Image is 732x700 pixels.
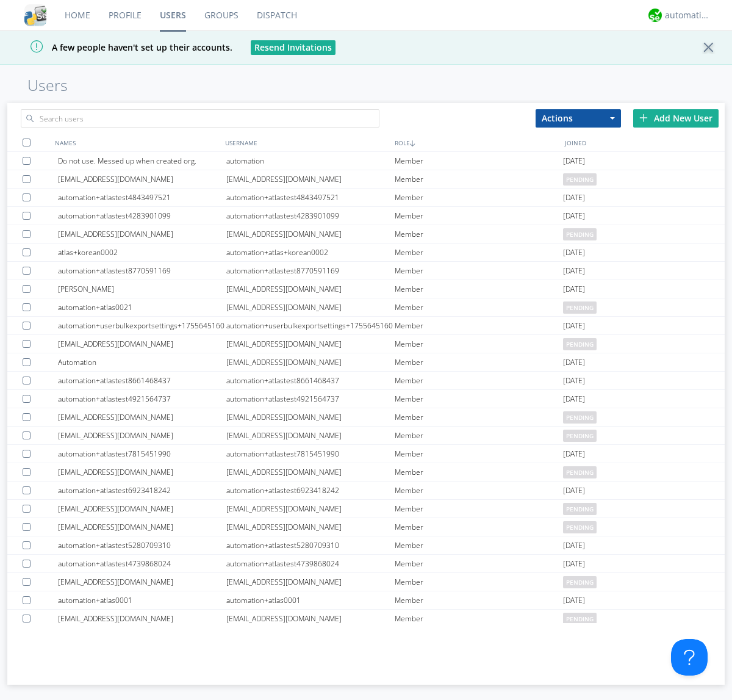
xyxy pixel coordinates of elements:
a: [EMAIL_ADDRESS][DOMAIN_NAME][EMAIL_ADDRESS][DOMAIN_NAME]Memberpending [7,408,725,427]
div: Member [395,280,563,298]
div: atlas+korean0002 [58,244,226,261]
div: Member [395,518,563,536]
div: automation [226,152,395,170]
div: Member [395,390,563,408]
div: [EMAIL_ADDRESS][DOMAIN_NAME] [226,298,395,316]
div: [EMAIL_ADDRESS][DOMAIN_NAME] [226,170,395,188]
span: [DATE] [563,152,585,170]
div: [EMAIL_ADDRESS][DOMAIN_NAME] [226,610,395,627]
div: automation+atlastest5280709310 [58,536,226,554]
span: pending [563,301,597,314]
div: [EMAIL_ADDRESS][DOMAIN_NAME] [58,427,226,444]
span: [DATE] [563,390,585,408]
a: [EMAIL_ADDRESS][DOMAIN_NAME][EMAIL_ADDRESS][DOMAIN_NAME]Memberpending [7,463,725,482]
div: automation+userbulkexportsettings+1755645160 [226,317,395,334]
div: automation+atlastest4739868024 [226,555,395,572]
div: Automation [58,353,226,371]
a: [PERSON_NAME][EMAIL_ADDRESS][DOMAIN_NAME]Member[DATE] [7,280,725,298]
span: [DATE] [563,445,585,463]
div: automation+atlastest8770591169 [58,262,226,280]
div: NAMES [52,134,222,151]
a: automation+atlastest4283901099automation+atlastest4283901099Member[DATE] [7,207,725,225]
div: Member [395,427,563,444]
span: [DATE] [563,262,585,280]
a: automation+userbulkexportsettings+1755645160automation+userbulkexportsettings+1755645160Member[DATE] [7,317,725,335]
div: Member [395,445,563,463]
div: Member [395,555,563,572]
a: automation+atlastest4921564737automation+atlastest4921564737Member[DATE] [7,390,725,408]
a: Do not use. Messed up when created org.automationMember[DATE] [7,152,725,170]
div: Member [395,463,563,481]
div: automation+atlastest6923418242 [58,482,226,499]
div: Member [395,152,563,170]
div: [EMAIL_ADDRESS][DOMAIN_NAME] [58,500,226,518]
div: [EMAIL_ADDRESS][DOMAIN_NAME] [226,225,395,243]
div: Member [395,317,563,334]
span: [DATE] [563,280,585,298]
span: A few people haven't set up their accounts. [9,41,232,53]
div: [EMAIL_ADDRESS][DOMAIN_NAME] [226,573,395,591]
div: automation+atlastest7815451990 [226,445,395,463]
div: automation+atlas0001 [58,591,226,609]
button: Resend Invitations [251,40,335,55]
div: automation+atlastest8770591169 [226,262,395,280]
span: [DATE] [563,482,585,500]
a: atlas+korean0002automation+atlas+korean0002Member[DATE] [7,244,725,262]
span: [DATE] [563,591,585,610]
div: Add New User [633,109,719,128]
span: pending [563,503,597,515]
span: pending [563,173,597,186]
div: Member [395,536,563,554]
div: automation+userbulkexportsettings+1755645160 [58,317,226,334]
div: automation+atlastest4283901099 [226,207,395,225]
div: [EMAIL_ADDRESS][DOMAIN_NAME] [58,463,226,481]
span: pending [563,613,597,625]
span: pending [563,338,597,350]
div: [EMAIL_ADDRESS][DOMAIN_NAME] [58,518,226,536]
a: automation+atlastest4843497521automation+atlastest4843497521Member[DATE] [7,189,725,207]
iframe: Toggle Customer Support [671,639,708,676]
span: pending [563,430,597,442]
div: automation+atlastest7815451990 [58,445,226,463]
span: pending [563,466,597,478]
span: [DATE] [563,372,585,390]
span: pending [563,576,597,588]
span: pending [563,411,597,424]
div: [EMAIL_ADDRESS][DOMAIN_NAME] [58,335,226,353]
a: [EMAIL_ADDRESS][DOMAIN_NAME][EMAIL_ADDRESS][DOMAIN_NAME]Memberpending [7,610,725,628]
div: automation+atlas [665,9,711,21]
div: Member [395,335,563,353]
span: [DATE] [563,244,585,262]
div: Member [395,482,563,499]
a: automation+atlastest7815451990automation+atlastest7815451990Member[DATE] [7,445,725,463]
div: Member [395,353,563,371]
a: automation+atlas0001automation+atlas0001Member[DATE] [7,591,725,610]
div: automation+atlastest5280709310 [226,536,395,554]
div: [EMAIL_ADDRESS][DOMAIN_NAME] [226,335,395,353]
div: Member [395,408,563,426]
button: Actions [536,109,621,128]
a: automation+atlas0021[EMAIL_ADDRESS][DOMAIN_NAME]Memberpending [7,298,725,317]
img: plus.svg [639,114,648,122]
div: Member [395,298,563,316]
div: Member [395,573,563,591]
div: [PERSON_NAME] [58,280,226,298]
div: automation+atlastest4843497521 [58,189,226,206]
div: [EMAIL_ADDRESS][DOMAIN_NAME] [58,610,226,627]
div: automation+atlas0001 [226,591,395,609]
span: [DATE] [563,536,585,555]
div: [EMAIL_ADDRESS][DOMAIN_NAME] [226,500,395,518]
div: Member [395,591,563,609]
div: [EMAIL_ADDRESS][DOMAIN_NAME] [226,427,395,444]
img: cddb5a64eb264b2086981ab96f4c1ba7 [24,4,46,26]
a: [EMAIL_ADDRESS][DOMAIN_NAME][EMAIL_ADDRESS][DOMAIN_NAME]Memberpending [7,170,725,189]
div: Member [395,225,563,243]
div: [EMAIL_ADDRESS][DOMAIN_NAME] [226,280,395,298]
div: [EMAIL_ADDRESS][DOMAIN_NAME] [58,408,226,426]
a: [EMAIL_ADDRESS][DOMAIN_NAME][EMAIL_ADDRESS][DOMAIN_NAME]Memberpending [7,427,725,445]
div: Member [395,207,563,225]
a: automation+atlastest6923418242automation+atlastest6923418242Member[DATE] [7,482,725,500]
div: [EMAIL_ADDRESS][DOMAIN_NAME] [58,170,226,188]
a: [EMAIL_ADDRESS][DOMAIN_NAME][EMAIL_ADDRESS][DOMAIN_NAME]Memberpending [7,500,725,518]
div: [EMAIL_ADDRESS][DOMAIN_NAME] [226,353,395,371]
